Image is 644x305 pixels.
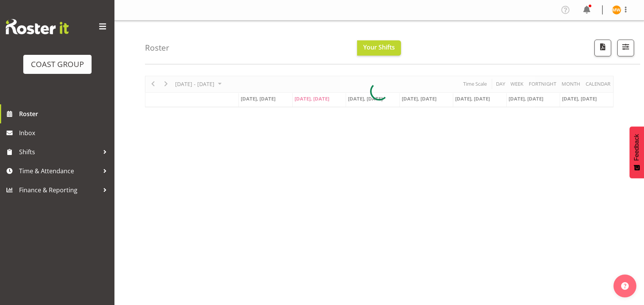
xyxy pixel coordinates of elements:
button: Feedback - Show survey [630,126,644,178]
button: Filter Shifts [617,40,634,56]
img: Rosterit website logo [6,19,69,34]
span: Shifts [19,146,99,158]
span: Time & Attendance [19,165,99,177]
button: Your Shifts [357,40,401,56]
div: COAST GROUP [31,59,84,70]
span: Inbox [19,127,111,139]
img: mekhye-wiparata10797.jpg [612,5,621,14]
img: help-xxl-2.png [621,282,629,290]
span: Finance & Reporting [19,184,99,196]
h4: Roster [145,43,169,52]
span: Your Shifts [363,43,395,51]
button: Download a PDF of the roster according to the set date range. [594,40,611,56]
span: Feedback [633,134,640,161]
span: Roster [19,108,111,120]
